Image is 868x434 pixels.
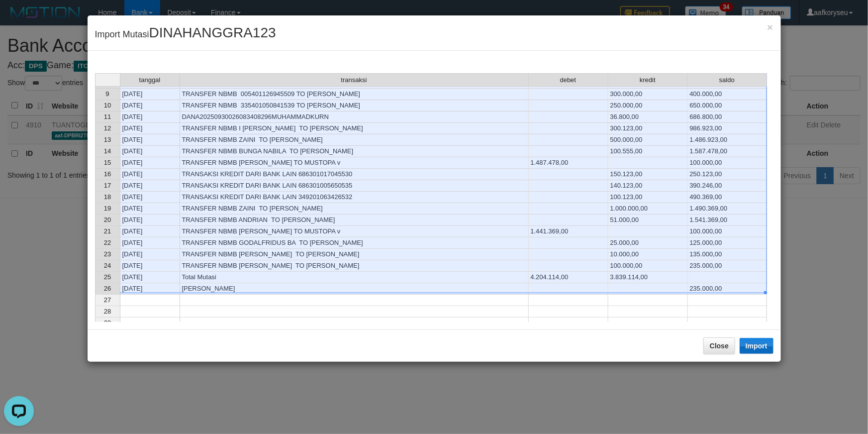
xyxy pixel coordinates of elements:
[104,262,111,269] span: 24
[608,89,688,100] td: 300.000,00
[688,100,767,111] td: 650.000,00
[104,124,111,132] span: 12
[104,285,111,292] span: 26
[180,157,529,169] td: TRANSFER NBMB [PERSON_NAME] TO MUSTOPA v
[688,111,767,123] td: 686.800,00
[640,77,656,84] span: kredit
[104,159,111,166] span: 15
[608,111,688,123] td: 36.800,00
[104,319,111,326] span: 29
[688,226,767,237] td: 100.000,00
[688,283,767,295] td: 235.000,00
[180,123,529,134] td: TRANSFER NBMB I [PERSON_NAME] TO [PERSON_NAME]
[688,123,767,134] td: 986.923,00
[139,77,161,84] span: tanggal
[608,146,688,157] td: 100.555,00
[180,180,529,192] td: TRANSAKSI KREDIT DARI BANK LAIN 686301005650535
[688,134,767,146] td: 1.486.923,00
[688,249,767,260] td: 135.000,00
[180,111,529,123] td: DANA20250930026083408296MUHAMMADKURN
[120,260,180,272] td: [DATE]
[104,239,111,246] span: 22
[104,193,111,201] span: 18
[120,100,180,111] td: [DATE]
[529,272,608,283] td: 4.204.114,00
[608,237,688,249] td: 25.000,00
[104,273,111,281] span: 25
[120,157,180,169] td: [DATE]
[104,296,111,304] span: 27
[608,123,688,134] td: 300.123,00
[104,113,111,120] span: 11
[105,90,109,98] span: 9
[180,260,529,272] td: TRANSFER NBMB [PERSON_NAME] TO [PERSON_NAME]
[104,182,111,189] span: 17
[180,226,529,237] td: TRANSFER NBMB [PERSON_NAME] TO MUSTOPA v
[180,134,529,146] td: TRANSFER NBMB ZAINI TO [PERSON_NAME]
[180,100,529,111] td: TRANSFER NBMB 335401050841539 TO [PERSON_NAME]
[560,77,577,84] span: debet
[608,272,688,283] td: 3.839.114,00
[608,215,688,226] td: 51.000,00
[608,260,688,272] td: 100.000,00
[120,283,180,295] td: [DATE]
[120,134,180,146] td: [DATE]
[104,136,111,143] span: 13
[608,100,688,111] td: 250.000,00
[703,337,735,354] button: Close
[608,192,688,203] td: 100.123,00
[120,169,180,180] td: [DATE]
[95,73,120,87] th: Select whole grid
[740,338,773,354] button: Import
[104,102,111,109] span: 10
[180,215,529,226] td: TRANSFER NBMB ANDRIAN TO [PERSON_NAME]
[688,180,767,192] td: 390.246,00
[120,123,180,134] td: [DATE]
[120,192,180,203] td: [DATE]
[180,283,529,295] td: [PERSON_NAME]
[767,22,773,32] button: Close
[95,29,276,39] span: Import Mutasi
[4,4,34,34] button: Open LiveChat chat widget
[104,227,111,235] span: 21
[608,249,688,260] td: 10.000,00
[180,249,529,260] td: TRANSFER NBMB [PERSON_NAME] TO [PERSON_NAME]
[608,169,688,180] td: 150.123,00
[180,237,529,249] td: TRANSFER NBMB GODALFRIDUS BA TO [PERSON_NAME]
[180,203,529,215] td: TRANSFER NBMB ZAINI TO [PERSON_NAME]
[180,272,529,283] td: Total Mutasi
[104,250,111,258] span: 23
[180,146,529,157] td: TRANSFER NBMB BUNGA NABILA TO [PERSON_NAME]
[608,203,688,215] td: 1.000.000,00
[120,180,180,192] td: [DATE]
[120,249,180,260] td: [DATE]
[120,89,180,100] td: [DATE]
[688,260,767,272] td: 235.000,00
[529,226,608,237] td: 1.441.369,00
[104,308,111,315] span: 28
[608,180,688,192] td: 140.123,00
[767,21,773,33] span: ×
[104,205,111,212] span: 19
[608,134,688,146] td: 500.000,00
[688,203,767,215] td: 1.490.369,00
[120,146,180,157] td: [DATE]
[120,203,180,215] td: [DATE]
[688,146,767,157] td: 1.587.478,00
[120,272,180,283] td: [DATE]
[120,226,180,237] td: [DATE]
[180,89,529,100] td: TRANSFER NBMB 005401126945509 TO [PERSON_NAME]
[529,157,608,169] td: 1.487.478,00
[688,157,767,169] td: 100.000,00
[719,77,735,84] span: saldo
[688,192,767,203] td: 490.369,00
[120,215,180,226] td: [DATE]
[180,192,529,203] td: TRANSAKSI KREDIT DARI BANK LAIN 349201063426532
[341,77,367,84] span: transaksi
[104,216,111,223] span: 20
[688,169,767,180] td: 250.123,00
[688,215,767,226] td: 1.541.369,00
[120,237,180,249] td: [DATE]
[104,170,111,178] span: 16
[180,169,529,180] td: TRANSAKSI KREDIT DARI BANK LAIN 686301017045530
